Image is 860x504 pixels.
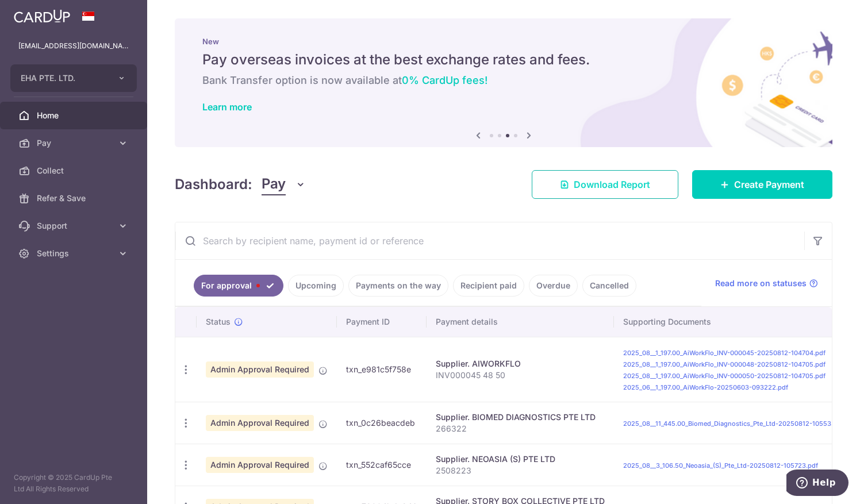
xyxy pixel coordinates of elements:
a: 2025_08__11_445.00_Biomed_Diagnostics_Pte_Ltd-20250812-105533.pdf [623,420,847,428]
div: Supplier. AIWORKFLO [436,358,605,370]
span: Collect [37,165,113,176]
span: EHA PTE. LTD. [21,72,106,84]
p: 2508223 [436,465,605,476]
a: Recipient paid [453,275,524,297]
span: Admin Approval Required [206,415,314,431]
a: Read more on statuses [715,278,818,289]
span: Read more on statuses [715,278,807,289]
a: 2025_08__1_197.00_AiWorkFlo_INV-000048-20250812-104705.pdf [623,360,826,368]
img: CardUp [14,9,70,23]
a: Cancelled [582,275,636,297]
span: Admin Approval Required [206,361,314,378]
p: 266322 [436,423,605,434]
div: Supplier. BIOMED DIAGNOSTICS PTE LTD [436,411,605,423]
a: Learn more [202,101,252,113]
h5: Pay overseas invoices at the best exchange rates and fees. [202,51,805,69]
span: Download Report [574,178,650,191]
a: Upcoming [288,275,344,297]
span: Pay [37,137,113,149]
img: International Invoice Banner [175,18,832,147]
a: 2025_08__3_106.50_Neoasia_(S)_Pte_Ltd-20250812-105723.pdf [623,461,818,470]
td: txn_e981c5f758e [337,337,427,402]
span: Refer & Save [37,193,113,204]
h6: Bank Transfer option is now available at [202,74,805,87]
th: Supporting Documents [614,307,857,337]
a: Overdue [529,275,578,297]
button: Pay [262,174,306,195]
span: Support [37,220,113,232]
td: txn_552caf65cce [337,444,427,486]
span: Pay [262,174,286,195]
a: Payments on the way [348,275,448,297]
p: [EMAIL_ADDRESS][DOMAIN_NAME] [18,40,129,52]
p: INV000045 48 50 [436,370,605,381]
span: Create Payment [734,178,804,191]
input: Search by recipient name, payment id or reference [175,222,804,259]
span: Admin Approval Required [206,457,314,473]
span: Status [206,316,231,328]
button: EHA PTE. LTD. [10,64,137,92]
a: 2025_06__1_197.00_AiWorkFlo-20250603-093222.pdf [623,383,788,391]
th: Payment ID [337,307,427,337]
a: Download Report [532,170,678,199]
p: New [202,37,805,46]
td: txn_0c26beacdeb [337,402,427,444]
span: Home [37,110,113,121]
a: For approval [194,275,283,297]
a: Create Payment [692,170,832,199]
iframe: Opens a widget where you can find more information [786,470,849,498]
a: 2025_08__1_197.00_AiWorkFlo_INV-000050-20250812-104705.pdf [623,372,826,380]
a: 2025_08__1_197.00_AiWorkFlo_INV-000045-20250812-104704.pdf [623,349,826,357]
span: 0% CardUp fees! [402,74,487,86]
th: Payment details [427,307,614,337]
div: Supplier. NEOASIA (S) PTE LTD [436,453,605,465]
span: Settings [37,248,113,259]
h4: Dashboard: [175,174,252,195]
